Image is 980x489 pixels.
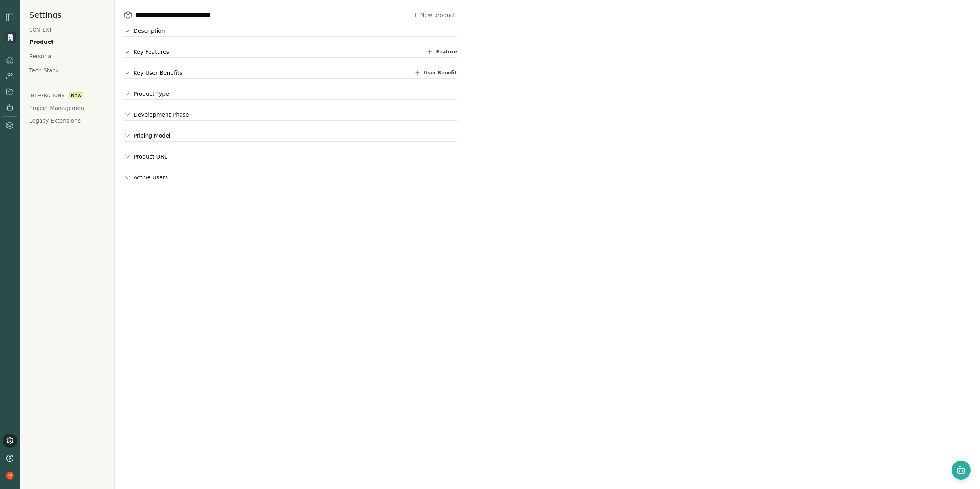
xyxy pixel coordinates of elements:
button: Product Type [124,90,169,98]
button: Pricing Model [124,132,171,140]
div: Tech Stack [29,66,59,74]
button: Legacy Extensions [29,117,81,125]
button: Feature [427,48,457,56]
button: User Benefit [414,69,457,77]
h1: Settings [29,9,62,21]
span: New [69,92,83,99]
button: Key User Benefits [124,69,182,77]
h2: CONTEXT [29,27,52,33]
button: Development Phase [124,111,189,119]
button: Active Users [124,174,168,181]
button: Project Management [29,104,87,112]
button: Product URL [124,153,167,160]
img: sidebar [5,13,15,22]
img: profile [6,472,14,480]
button: Description [124,27,165,35]
h2: INTEGRATIONS [29,93,64,99]
button: Key Features [124,48,169,56]
img: Organization logo [4,32,16,43]
button: New product [411,9,457,21]
button: Help [3,451,17,465]
span: User Benefit [424,70,457,76]
div: Persona [29,52,51,60]
button: Open chat [952,461,971,480]
div: Product [29,38,54,46]
span: Feature [436,49,457,55]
